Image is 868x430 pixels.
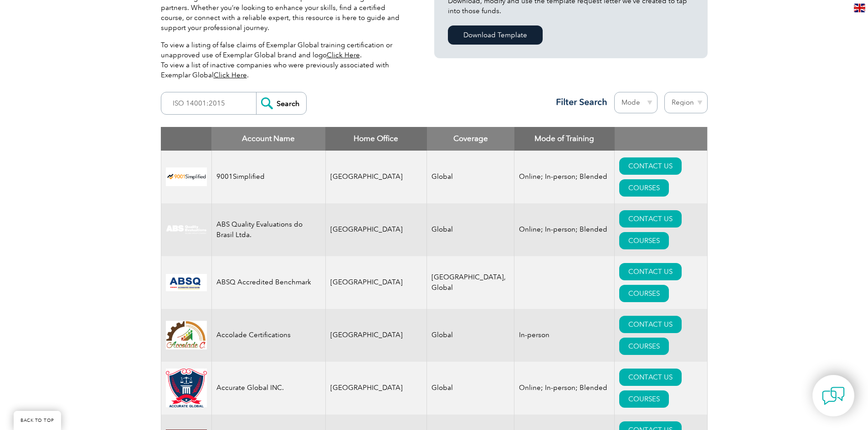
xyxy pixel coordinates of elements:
td: In-person [514,309,615,362]
img: en [854,4,865,12]
a: COURSES [619,285,669,302]
td: ABS Quality Evaluations do Brasil Ltda. [211,203,325,256]
td: Online; In-person; Blended [514,203,615,256]
a: BACK TO TOP [14,411,61,430]
th: Home Office: activate to sort column ascending [325,127,427,151]
th: Coverage: activate to sort column ascending [427,127,514,151]
a: Download Template [448,25,543,45]
td: [GEOGRAPHIC_DATA] [325,309,427,362]
td: Global [427,362,514,415]
td: Online; In-person; Blended [514,151,615,203]
td: 9001Simplified [211,151,325,203]
a: COURSES [619,390,669,408]
img: c92924ac-d9bc-ea11-a814-000d3a79823d-logo.jpg [166,225,207,235]
td: Accolade Certifications [211,309,325,362]
td: [GEOGRAPHIC_DATA] [325,256,427,309]
a: CONTACT US [619,263,682,280]
a: Click Here [327,51,360,59]
p: To view a listing of false claims of Exemplar Global training certification or unapproved use of ... [161,40,407,80]
td: Global [427,309,514,362]
td: Global [427,151,514,203]
a: COURSES [619,338,669,355]
a: COURSES [619,232,669,249]
td: Global [427,203,514,256]
img: 1a94dd1a-69dd-eb11-bacb-002248159486-logo.jpg [166,321,207,349]
h3: Filter Search [550,96,607,108]
td: [GEOGRAPHIC_DATA] [325,203,427,256]
img: a034a1f6-3919-f011-998a-0022489685a1-logo.png [166,369,207,408]
a: CONTACT US [619,210,682,228]
a: CONTACT US [619,369,682,386]
input: Search [256,92,306,114]
td: [GEOGRAPHIC_DATA] [325,151,427,203]
td: [GEOGRAPHIC_DATA], Global [427,256,514,309]
th: Mode of Training: activate to sort column ascending [514,127,615,151]
td: Accurate Global INC. [211,362,325,415]
th: : activate to sort column ascending [615,127,707,151]
a: CONTACT US [619,316,682,333]
td: [GEOGRAPHIC_DATA] [325,362,427,415]
a: CONTACT US [619,157,682,175]
td: ABSQ Accredited Benchmark [211,256,325,309]
th: Account Name: activate to sort column descending [211,127,325,151]
td: Online; In-person; Blended [514,362,615,415]
a: Click Here [214,71,247,79]
img: cc24547b-a6e0-e911-a812-000d3a795b83-logo.png [166,274,207,291]
a: COURSES [619,179,669,197]
img: contact-chat.png [822,384,845,407]
img: 37c9c059-616f-eb11-a812-002248153038-logo.png [166,167,207,186]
